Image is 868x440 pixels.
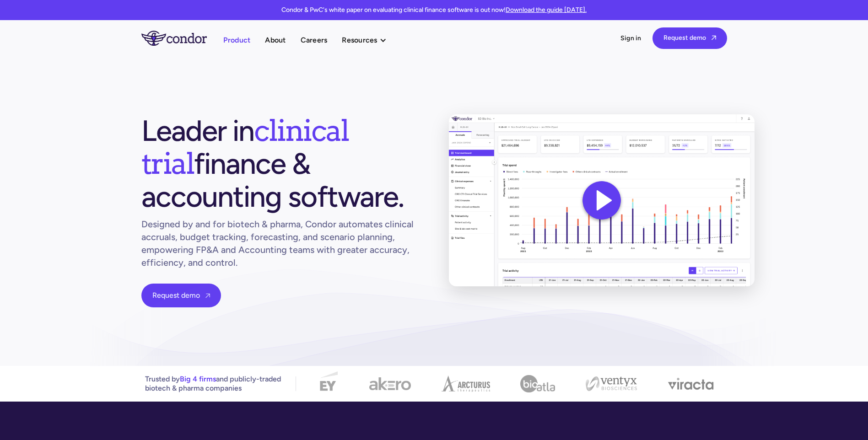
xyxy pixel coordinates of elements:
[141,218,420,269] h1: Designed by and for biotech & pharma, Condor automates clinical accruals, budget tracking, foreca...
[141,31,223,45] a: home
[205,293,210,299] span: 
[506,6,587,14] a: Download the guide [DATE].
[265,34,286,46] a: About
[141,113,349,181] span: clinical trial
[342,34,395,46] div: Resources
[652,27,727,49] a: Request demo
[620,34,642,43] a: Sign in
[141,114,420,213] h1: Leader in finance & accounting software.
[281,5,587,15] p: Condor & PwC's white paper on evaluating clinical finance software is out now!
[342,34,377,46] div: Resources
[145,375,281,393] p: Trusted by and publicly-traded biotech & pharma companies
[141,284,221,307] a: Request demo
[712,35,716,41] span: 
[223,34,251,46] a: Product
[301,34,328,46] a: Careers
[180,375,216,383] span: Big 4 firms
